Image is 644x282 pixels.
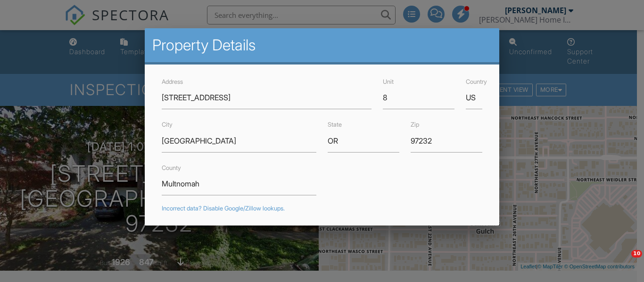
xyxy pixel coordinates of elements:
label: Address [162,78,183,85]
span: 10 [631,250,642,258]
h2: Property Details [152,36,491,55]
div: Incorrect data? Disable Google/Zillow lookups. [162,205,482,212]
label: Country [466,78,487,85]
label: City [162,121,173,128]
label: Unit [383,78,394,85]
label: State [328,121,342,128]
label: Zip [411,121,419,128]
label: County [162,164,181,171]
iframe: Intercom live chat [612,250,635,273]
